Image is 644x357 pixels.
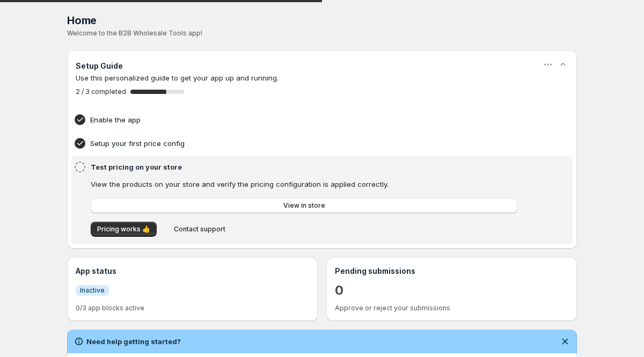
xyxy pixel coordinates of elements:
span: Inactive [80,286,105,295]
p: View the products on your store and verify the pricing configuration is applied correctly. [91,179,517,190]
a: InfoInactive [76,285,109,296]
a: 0 [335,282,343,299]
h3: Setup Guide [76,61,123,71]
p: Welcome to the B2B Wholesale Tools app! [67,29,577,38]
h3: App status [76,266,309,276]
button: Contact support [167,222,232,237]
h2: Need help getting started? [86,336,181,347]
p: Approve or reject your submissions [335,304,568,312]
p: 0/3 app blocks active [76,304,309,312]
button: Dismiss notification [558,334,573,349]
span: View in store [283,201,325,210]
h4: Enable the app [90,114,521,125]
h4: Setup your first price config [90,138,521,149]
span: Pricing works 👍 [97,225,150,234]
button: Pricing works 👍 [91,222,157,237]
span: Home [67,14,97,27]
span: 2 / 3 completed [76,88,126,96]
p: Use this personalized guide to get your app up and running. [76,72,568,83]
h4: Test pricing on your store [91,162,521,172]
h3: Pending submissions [335,266,568,276]
span: Contact support [174,225,225,234]
button: View in store [91,198,517,213]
